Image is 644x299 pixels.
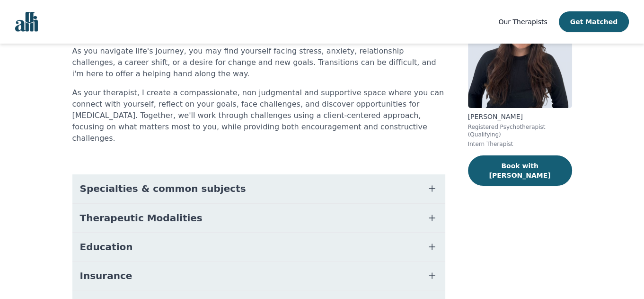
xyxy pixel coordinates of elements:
p: [PERSON_NAME] [468,112,572,121]
button: Get Matched [559,11,629,32]
button: Therapeutic Modalities [72,204,445,232]
a: Our Therapists [498,16,547,27]
button: Education [72,233,445,261]
img: alli logo [15,12,38,32]
p: Registered Psychotherapist (Qualifying) [468,123,572,138]
button: Specialties & common subjects [72,174,445,203]
p: Intern Therapist [468,140,572,148]
p: As your therapist, I create a compassionate, non judgmental and supportive space where you can co... [72,87,445,144]
span: Education [80,240,133,254]
span: Insurance [80,269,132,282]
button: Book with [PERSON_NAME] [468,155,572,186]
span: Specialties & common subjects [80,182,246,195]
p: As you navigate life's journey, you may find yourself facing stress, anxiety, relationship challe... [72,45,445,80]
button: Insurance [72,262,445,290]
span: Our Therapists [498,18,547,26]
span: Therapeutic Modalities [80,211,203,225]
